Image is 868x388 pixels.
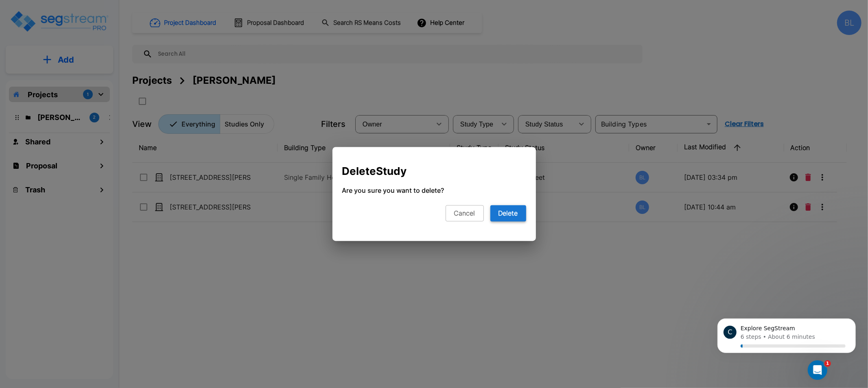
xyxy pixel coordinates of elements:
span: 1 [824,360,831,367]
p: Delete Study [342,163,526,179]
p: Are you sure you want to delete? [342,186,526,196]
button: Delete [490,205,526,222]
iframe: Intercom notifications message [705,309,868,366]
button: Cancel [446,205,484,222]
iframe: Intercom live chat [808,360,827,380]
